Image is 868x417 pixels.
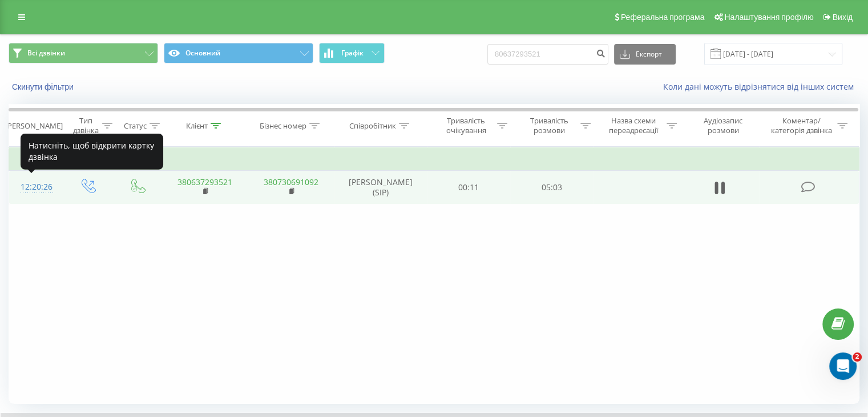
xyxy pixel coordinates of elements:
td: Вчора [9,148,859,171]
div: Співробітник [349,121,396,131]
a: 380730691092 [264,177,318,187]
td: 05:03 [510,171,593,204]
div: Назва схеми переадресації [604,116,664,135]
div: Тип дзвінка [72,116,99,135]
a: 380637293521 [177,177,232,187]
span: 2 [853,352,862,362]
span: Реферальна програма [621,13,705,22]
div: 12:20:26 [21,176,51,198]
div: Коментар/категорія дзвінка [768,116,834,135]
button: Основний [164,43,313,63]
div: Тривалість очікування [438,116,495,135]
button: Скинути фільтри [9,82,79,92]
div: Клієнт [186,121,208,131]
button: Графік [319,43,385,63]
iframe: Intercom live chat [829,352,857,380]
span: Налаштування профілю [724,13,813,22]
td: [PERSON_NAME] (SIP) [334,171,427,204]
span: Всі дзвінки [27,49,65,58]
div: Аудіозапис розмови [690,116,757,135]
input: Пошук за номером [487,44,608,65]
div: [PERSON_NAME] [5,121,63,131]
span: Вихід [833,13,853,22]
div: Бізнес номер [260,121,306,131]
td: 00:11 [427,171,510,204]
button: Всі дзвінки [9,43,158,63]
button: Експорт [614,44,676,65]
div: Тривалість розмови [520,116,578,135]
a: Коли дані можуть відрізнятися вiд інших систем [663,81,859,92]
span: Графік [341,49,364,57]
div: Натисніть, щоб відкрити картку дзвінка [21,133,163,169]
div: Статус [124,121,147,131]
